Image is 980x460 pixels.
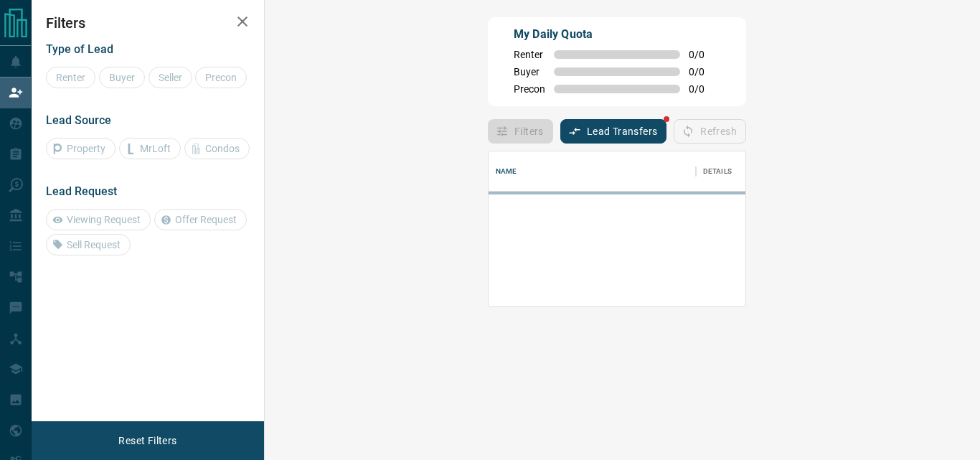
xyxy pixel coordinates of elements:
[109,428,186,453] button: Reset Filters
[46,113,111,127] span: Lead Source
[560,119,667,144] button: Lead Transfers
[46,42,113,56] span: Type of Lead
[689,83,720,95] span: 0 / 0
[514,49,545,60] span: Renter
[46,184,117,198] span: Lead Request
[514,66,545,78] span: Buyer
[46,14,250,32] h2: Filters
[489,151,696,192] div: Name
[703,151,732,192] div: Details
[689,49,720,60] span: 0 / 0
[514,83,545,95] span: Precon
[689,66,720,78] span: 0 / 0
[514,26,720,43] p: My Daily Quota
[496,151,517,192] div: Name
